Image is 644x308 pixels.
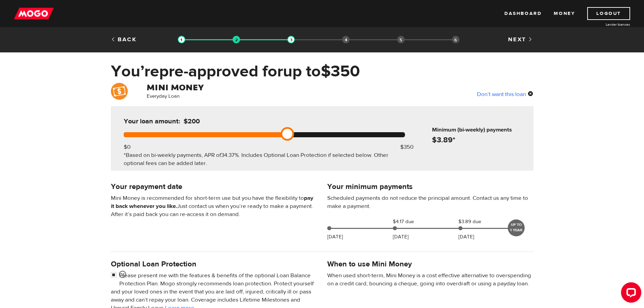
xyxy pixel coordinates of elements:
[124,151,405,167] div: *Based on bi-weekly payments, APR of . Includes Optional Loan Protection if selected below. Other...
[111,271,119,280] input: <span class="smiley-face happy"></span>
[504,7,542,20] a: Dashboard
[327,182,533,191] h4: Your minimum payments
[616,280,644,308] iframe: LiveChat chat widget
[111,194,317,218] p: Mini Money is recommended for short-term use but you have the flexibility to Just contact us when...
[579,22,630,27] a: Lender licences
[508,36,533,43] a: Next
[111,182,317,191] h4: Your repayment date
[477,90,533,98] div: Don’t want this loan
[111,259,317,269] h4: Optional Loan Protection
[400,143,413,151] div: $350
[554,7,575,20] a: Money
[124,117,262,125] h5: Your loan amount:
[393,233,409,241] p: [DATE]
[327,271,533,288] p: When used short-term, Mini Money is a cost effective alternative to overspending on a credit card...
[458,233,474,241] p: [DATE]
[587,7,630,20] a: Logout
[508,219,525,236] div: UP TO 1 YEAR
[432,135,531,145] h4: $
[124,143,130,151] div: $0
[321,61,360,81] span: $350
[393,218,427,226] span: $4.17 due
[111,36,137,43] a: Back
[111,194,313,210] b: pay it back whenever you like.
[14,7,54,20] img: mogo_logo-11ee424be714fa7cbb0f0f49df9e16ec.png
[184,117,200,125] span: $200
[327,194,533,210] p: Scheduled payments do not reduce the principal amount. Contact us any time to make a payment.
[111,63,533,80] h1: You’re pre-approved for up to
[287,36,295,43] img: transparent-188c492fd9eaac0f573672f40bb141c2.gif
[437,135,453,145] span: 3.89
[432,126,531,134] h6: Minimum (bi-weekly) payments
[458,218,492,226] span: $3.89 due
[233,36,240,43] img: transparent-188c492fd9eaac0f573672f40bb141c2.gif
[327,233,343,241] p: [DATE]
[221,151,239,159] span: 34.37%
[327,259,412,269] h4: When to use Mini Money
[178,36,185,43] img: transparent-188c492fd9eaac0f573672f40bb141c2.gif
